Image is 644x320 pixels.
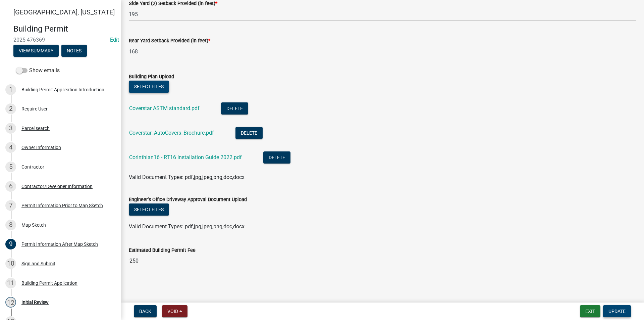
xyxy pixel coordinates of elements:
[221,102,248,115] button: Delete
[21,87,104,92] div: Building Permit Application Introduction
[167,309,178,314] span: Void
[139,309,151,314] span: Back
[5,297,16,308] div: 12
[134,305,157,317] button: Back
[21,106,48,111] div: Require User
[263,155,290,161] wm-modal-confirm: Delete Document
[21,300,49,305] div: Initial Review
[110,37,119,43] a: Edit
[129,174,245,180] span: Valid Document Types: pdf,jpg,jpeg,png,doc,docx
[129,81,169,93] button: Select files
[5,142,16,153] div: 4
[21,223,46,227] div: Map Sketch
[110,37,119,43] wm-modal-confirm: Edit Application Number
[221,106,248,112] wm-modal-confirm: Delete Document
[129,1,217,6] label: Side Yard (2) Setback Provided (in feet)
[21,261,55,266] div: Sign and Submit
[5,220,16,230] div: 8
[21,242,98,246] div: Permit Information After Map Sketch
[263,151,290,164] button: Delete
[235,127,263,139] button: Delete
[162,305,187,317] button: Void
[235,130,263,137] wm-modal-confirm: Delete Document
[61,45,87,57] button: Notes
[129,223,245,230] span: Valid Document Types: pdf,jpg,jpeg,png,doc,docx
[13,37,107,43] span: 2025-476369
[5,103,16,114] div: 2
[5,278,16,288] div: 11
[5,181,16,192] div: 6
[21,126,50,131] div: Parcel search
[13,48,59,54] wm-modal-confirm: Summary
[5,258,16,269] div: 10
[21,184,93,189] div: Contractor/Developer Information
[16,66,60,75] label: Show emails
[129,39,210,43] label: Rear Yard Setback Provided (in feet)
[13,24,115,34] h4: Building Permit
[129,154,242,161] a: Corinthian16 - RT16 Installation Guide 2022.pdf
[129,105,200,111] a: Coverstar ASTM standard.pdf
[21,165,44,169] div: Contractor
[603,305,631,317] button: Update
[608,309,626,314] span: Update
[5,239,16,249] div: 9
[13,8,115,16] span: [GEOGRAPHIC_DATA], [US_STATE]
[21,145,61,150] div: Owner Information
[5,84,16,95] div: 1
[21,281,77,285] div: Building Permit Application
[129,130,214,136] a: Coverstar_AutoCovers_Brochure.pdf
[129,197,247,202] label: Engineer's Office Driveway Approval Document Upload
[129,75,174,79] label: Building Plan Upload
[129,248,196,253] label: Estimated Building Permit Fee
[61,48,87,54] wm-modal-confirm: Notes
[5,123,16,134] div: 3
[5,162,16,172] div: 5
[580,305,600,317] button: Exit
[21,203,103,208] div: Permit Information Prior to Map Sketch
[129,203,169,216] button: Select files
[13,45,59,57] button: View Summary
[5,200,16,211] div: 7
